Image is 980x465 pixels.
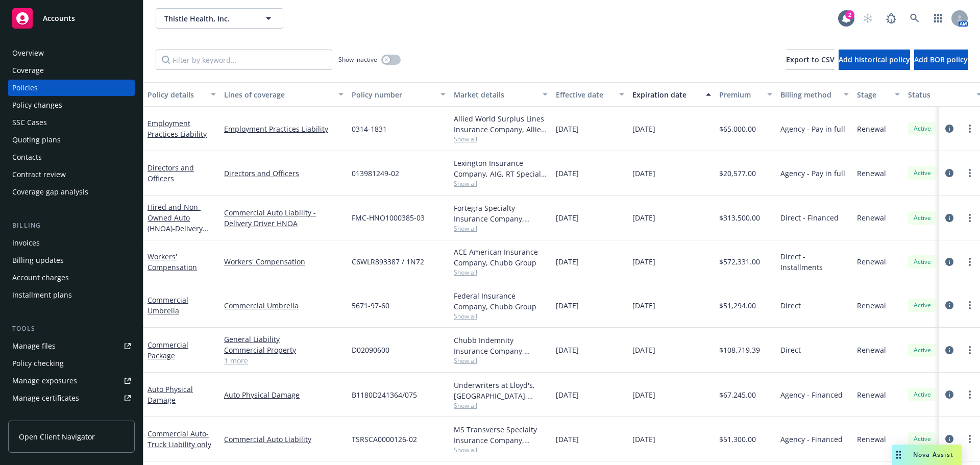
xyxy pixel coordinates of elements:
[881,8,901,29] a: Report a Bug
[719,212,760,223] span: $313,500.00
[943,167,955,179] a: circleInformation
[857,434,886,445] span: Renewal
[964,212,976,224] a: more
[964,123,976,135] a: more
[928,8,948,29] a: Switch app
[8,114,135,131] a: SSC Cases
[719,168,756,179] span: $20,577.00
[632,389,655,400] span: [DATE]
[8,270,135,286] a: Account charges
[352,212,425,223] span: FMC-HNO1000385-03
[12,80,38,96] div: Policies
[8,80,135,96] a: Policies
[12,97,62,113] div: Policy changes
[8,149,135,165] a: Contacts
[12,235,40,251] div: Invoices
[12,45,44,61] div: Overview
[224,207,344,229] a: Commercial Auto Liability - Delivery Driver HNOA
[454,268,548,277] span: Show all
[454,224,548,233] span: Show all
[12,252,64,268] div: Billing updates
[943,123,955,135] a: circleInformation
[912,168,933,178] span: Active
[12,62,44,79] div: Coverage
[148,89,205,100] div: Policy details
[352,300,389,311] span: 5671-97-60
[454,290,548,312] div: Federal Insurance Company, Chubb Group
[943,344,955,356] a: circleInformation
[19,431,95,442] span: Open Client Navigator
[780,345,801,355] span: Direct
[12,287,72,303] div: Installment plans
[8,184,135,200] a: Coverage gap analysis
[556,389,579,400] span: [DATE]
[12,114,47,131] div: SSC Cases
[943,212,955,224] a: circleInformation
[224,124,344,134] a: Employment Practices Liability
[632,300,655,311] span: [DATE]
[454,203,548,224] div: Fortegra Specialty Insurance Company, Fortegra Specialty Insurance Company, RT Specialty Insuranc...
[220,82,348,107] button: Lines of coverage
[964,388,976,401] a: more
[719,300,756,311] span: $51,294.00
[224,345,344,355] a: Commercial Property
[964,167,976,179] a: more
[719,389,756,400] span: $67,245.00
[454,446,548,454] span: Show all
[786,55,835,64] span: Export to CSV
[12,270,69,286] div: Account charges
[719,124,756,134] span: $65,000.00
[454,424,548,446] div: MS Transverse Specialty Insurance Company, Transverse Insurance Company, RT Specialty Insurance S...
[632,345,655,355] span: [DATE]
[776,82,853,107] button: Billing method
[148,340,188,360] a: Commercial Package
[719,256,760,267] span: $572,331.00
[780,300,801,311] span: Direct
[352,434,417,445] span: TSRSCA0000126-02
[912,301,933,310] span: Active
[552,82,628,107] button: Effective date
[148,224,208,244] span: - Delivery Driver HNOA
[913,450,953,459] span: Nova Assist
[454,113,548,135] div: Allied World Surplus Lines Insurance Company, Allied World Assurance Company (AWAC), RT Specialty...
[148,429,211,449] span: - Truck Liability only
[352,168,399,179] span: 013981249-02
[857,345,886,355] span: Renewal
[556,124,579,134] span: [DATE]
[143,82,220,107] button: Policy details
[628,82,715,107] button: Expiration date
[8,390,135,406] a: Manage certificates
[556,168,579,179] span: [DATE]
[8,132,135,148] a: Quoting plans
[943,256,955,268] a: circleInformation
[454,380,548,401] div: Underwriters at Lloyd's, [GEOGRAPHIC_DATA], [PERSON_NAME] of [GEOGRAPHIC_DATA], RT Specialty Insu...
[338,55,377,64] span: Show inactive
[148,384,193,405] a: Auto Physical Damage
[556,212,579,223] span: [DATE]
[912,124,933,133] span: Active
[943,433,955,445] a: circleInformation
[12,373,77,389] div: Manage exposures
[454,135,548,143] span: Show all
[8,355,135,372] a: Policy checking
[454,312,548,321] span: Show all
[839,50,910,70] button: Add historical policy
[632,168,655,179] span: [DATE]
[857,168,886,179] span: Renewal
[912,346,933,355] span: Active
[719,89,761,100] div: Premium
[912,257,933,266] span: Active
[454,158,548,179] div: Lexington Insurance Company, AIG, RT Specialty Insurance Services, LLC (RSG Specialty, LLC)
[454,89,536,100] div: Market details
[892,445,962,465] button: Nova Assist
[454,179,548,188] span: Show all
[914,55,968,64] span: Add BOR policy
[853,82,904,107] button: Stage
[857,124,886,134] span: Renewal
[943,388,955,401] a: circleInformation
[164,13,253,24] span: Thistle Health, Inc.
[224,355,344,366] a: 1 more
[43,14,75,22] span: Accounts
[156,50,332,70] input: Filter by keyword...
[632,256,655,267] span: [DATE]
